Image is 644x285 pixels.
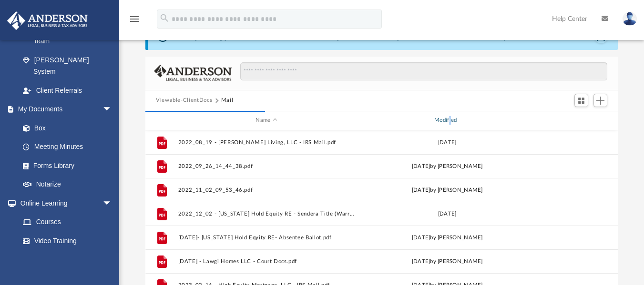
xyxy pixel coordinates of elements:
button: 2022_08_19 - [PERSON_NAME] Living, LLC - IRS Mail.pdf [178,139,355,145]
div: id [150,116,174,125]
div: id [540,116,606,125]
button: 2022_11_02_09_53_46.pdf [178,187,355,193]
a: [DOMAIN_NAME] [409,33,460,40]
button: Add [593,94,608,107]
a: Forms Library [13,156,117,175]
button: 2022_12_02 - [US_STATE] Hold Equity RE - Sendera Title (Warranty Deed).pdf [178,210,355,216]
div: Name [178,116,355,125]
div: [DATE] by [PERSON_NAME] [359,233,536,242]
button: Switch to Grid View [574,94,589,107]
a: [PERSON_NAME] System [13,50,122,81]
i: search [159,13,170,23]
span: arrow_drop_down [102,194,122,213]
a: My Documentsarrow_drop_down [7,100,122,119]
a: Box [13,118,117,138]
a: Courses [13,213,122,232]
button: 2022_09_26_14_44_38.pdf [178,163,355,169]
div: [DATE] [359,209,536,218]
div: [DATE] by [PERSON_NAME] [359,186,536,194]
div: [DATE] [359,138,536,147]
span: arrow_drop_down [102,100,122,119]
a: Online Learningarrow_drop_down [7,194,122,213]
a: Resources [13,250,122,269]
img: Anderson Advisors Platinum Portal [4,11,91,30]
a: Notarize [13,175,122,194]
button: Viewable-ClientDocs [156,96,212,105]
i: menu [129,13,140,25]
div: [DATE] by [PERSON_NAME] [359,257,536,265]
div: Modified [358,116,535,125]
a: Client Referrals [13,81,122,100]
a: menu [129,18,140,25]
img: User Pic [623,12,637,26]
div: [DATE] by [PERSON_NAME] [359,162,536,170]
a: Video Training [13,231,117,250]
button: [DATE]- [US_STATE] Hold Eqyity RE- Absentee Ballot.pdf [178,234,355,240]
button: Mail [221,96,234,105]
input: Search files and folders [240,62,607,80]
button: [DATE] - Lawgi Homes LLC - Court Docs.pdf [178,258,355,264]
a: Meeting Minutes [13,138,122,157]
